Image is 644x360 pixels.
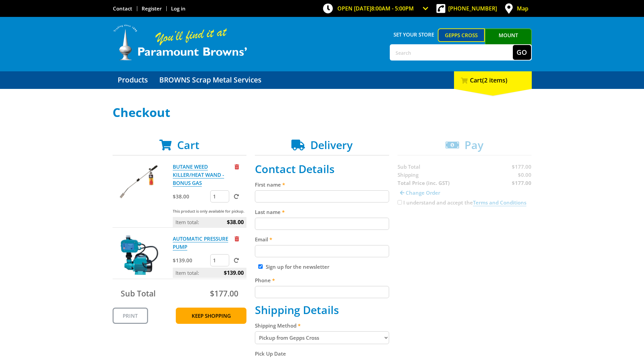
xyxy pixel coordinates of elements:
a: Go to the Products page [113,71,153,89]
a: Go to the BROWNS Scrap Metal Services page [154,71,266,89]
a: AUTOMATIC PRESSURE PUMP [173,235,228,250]
input: Please enter your first name. [255,190,389,202]
p: $139.00 [173,256,209,264]
input: Please enter your telephone number. [255,286,389,298]
input: Please enter your last name. [255,218,389,230]
h2: Contact Details [255,163,389,175]
a: Print [113,308,148,324]
label: Last name [255,208,389,216]
label: Pick Up Date [255,350,389,358]
img: Paramount Browns' [113,24,248,61]
img: BUTANE WEED KILLER/HEAT WAND - BONUS GAS [119,163,160,203]
span: Delivery [310,138,353,152]
input: Search [390,45,513,60]
button: Go [513,45,531,60]
img: AUTOMATIC PRESSURE PUMP [119,235,160,275]
label: Email [255,235,389,243]
p: Item total: [173,268,246,278]
a: Remove from cart [235,235,239,242]
span: $177.00 [210,288,238,299]
a: Go to the registration page [142,5,162,12]
a: Go to the Contact page [113,5,132,12]
span: $38.00 [227,217,244,227]
span: Cart [177,138,199,152]
a: Remove from cart [235,163,239,170]
select: Please select a shipping method. [255,331,389,344]
span: Sub Total [121,288,156,299]
span: (2 items) [482,76,507,84]
h2: Shipping Details [255,304,389,316]
label: Shipping Method [255,321,389,330]
a: BUTANE WEED KILLER/HEAT WAND - BONUS GAS [173,163,224,187]
h1: Checkout [113,106,532,119]
input: Please enter your email address. [255,245,389,257]
span: Set your store [390,28,438,41]
div: Cart [454,71,532,89]
a: Gepps Cross [438,28,485,42]
p: This product is only available for pickup. [173,207,246,215]
p: Item total: [173,217,246,227]
a: Keep Shopping [176,308,246,324]
label: Sign up for the newsletter [266,263,329,270]
p: $38.00 [173,192,209,200]
label: First name [255,181,389,189]
a: Mount [PERSON_NAME] [485,28,532,54]
span: OPEN [DATE] [337,5,414,12]
a: Log in [171,5,186,12]
label: Phone [255,276,389,284]
span: 8:00am - 5:00pm [371,5,414,12]
span: $139.00 [224,268,244,278]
